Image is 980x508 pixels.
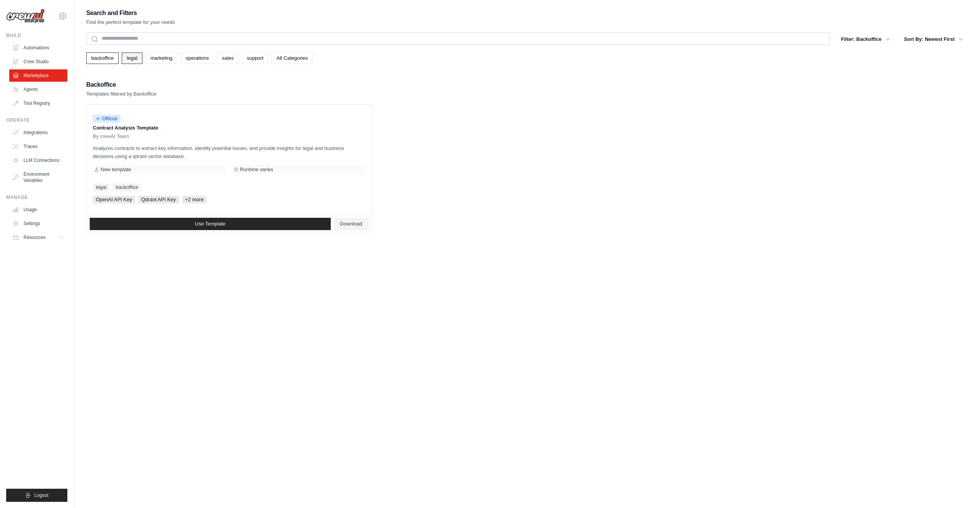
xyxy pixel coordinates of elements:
a: Crew Studio [9,56,67,68]
span: Resources [23,234,45,241]
span: New template [101,167,131,173]
a: Traces [9,140,67,153]
span: Runtime varies [240,167,273,173]
span: Use Template [195,221,225,227]
a: backoffice [86,52,119,64]
p: Analyzes contracts to extract key information, identify potential issues, and provide insights fo... [93,144,365,160]
button: Resources [9,231,67,244]
span: Logout [34,492,49,498]
a: Tool Registry [9,97,67,109]
span: +2 more [182,196,207,204]
button: Sort By: Newest First [900,32,968,46]
a: Use Template [90,218,331,230]
a: backoffice [112,183,141,191]
p: Contract Analysis Template [93,124,365,132]
a: Usage [9,204,67,216]
a: operations [181,52,214,64]
a: sales [217,52,239,64]
a: All Categories [271,52,313,64]
div: Manage [6,194,67,200]
a: legal [122,52,142,64]
span: Download [340,221,362,227]
h2: Backoffice [86,79,157,90]
a: Environment Variables [9,168,67,187]
p: Templates filtered by Backoffice [86,90,157,98]
div: Operate [6,117,67,123]
a: support [242,52,268,64]
span: By crewAI Team [93,133,129,140]
a: Settings [9,217,67,230]
a: Marketplace [9,69,67,82]
span: Official [93,115,121,123]
h2: Search and Filters [86,8,175,19]
a: legal [93,183,109,191]
a: Agents [9,83,67,96]
a: marketing [146,52,178,64]
span: OpenAI API Key [93,196,135,204]
a: LLM Connections [9,154,67,167]
img: Logo [6,9,45,24]
p: Find the perfect template for your needs [86,19,175,26]
button: Logout [6,489,67,502]
a: Download [334,218,369,230]
div: Build [6,32,67,39]
a: Automations [9,42,67,54]
a: Integrations [9,126,67,139]
button: Filter: Backoffice [836,32,895,46]
span: Qdrant API Key [138,196,179,204]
